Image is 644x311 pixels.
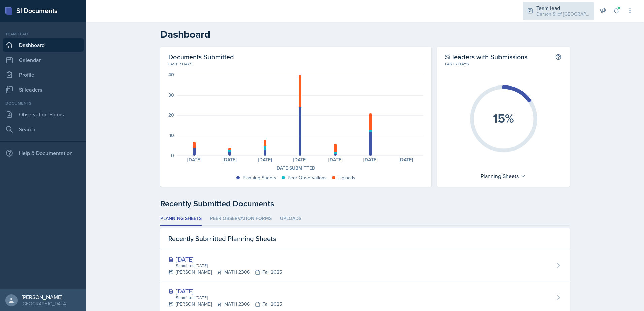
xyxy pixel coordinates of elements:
[168,255,282,264] div: [DATE]
[3,68,84,81] a: Profile
[536,11,590,18] div: Demon SI of [GEOGRAPHIC_DATA] / Fall 2025
[283,157,318,162] div: [DATE]
[168,165,423,172] div: Date Submitted
[160,198,570,210] div: Recently Submitted Documents
[3,100,84,106] div: Documents
[3,83,84,96] a: Si leaders
[243,174,276,181] div: Planning Sheets
[3,108,84,121] a: Observation Forms
[22,293,67,300] div: [PERSON_NAME]
[445,61,562,67] div: Last 7 days
[175,263,282,269] div: Submitted [DATE]
[280,212,301,226] li: Uploads
[3,38,84,52] a: Dashboard
[388,157,424,162] div: [DATE]
[536,4,590,12] div: Team lead
[160,249,570,281] a: [DATE] Submitted [DATE] [PERSON_NAME]MATH 2306Fall 2025
[169,133,174,138] div: 10
[477,171,529,181] div: Planning Sheets
[160,28,570,40] h2: Dashboard
[168,93,174,97] div: 30
[353,157,388,162] div: [DATE]
[168,301,282,308] div: [PERSON_NAME] MATH 2306 Fall 2025
[168,287,282,296] div: [DATE]
[175,295,282,301] div: Submitted [DATE]
[177,157,212,162] div: [DATE]
[318,157,353,162] div: [DATE]
[493,109,514,127] text: 15%
[210,212,272,226] li: Peer Observation Forms
[445,53,527,61] h2: Si leaders with Submissions
[3,146,84,160] div: Help & Documentation
[168,269,282,276] div: [PERSON_NAME] MATH 2306 Fall 2025
[22,300,67,307] div: [GEOGRAPHIC_DATA]
[3,123,84,136] a: Search
[168,113,174,117] div: 20
[168,72,174,77] div: 40
[3,53,84,67] a: Calendar
[3,31,84,37] div: Team lead
[247,157,283,162] div: [DATE]
[168,61,423,67] div: Last 7 days
[171,153,174,158] div: 0
[288,174,327,181] div: Peer Observations
[212,157,248,162] div: [DATE]
[160,228,570,249] div: Recently Submitted Planning Sheets
[338,174,355,181] div: Uploads
[160,212,202,226] li: Planning Sheets
[168,53,423,61] h2: Documents Submitted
